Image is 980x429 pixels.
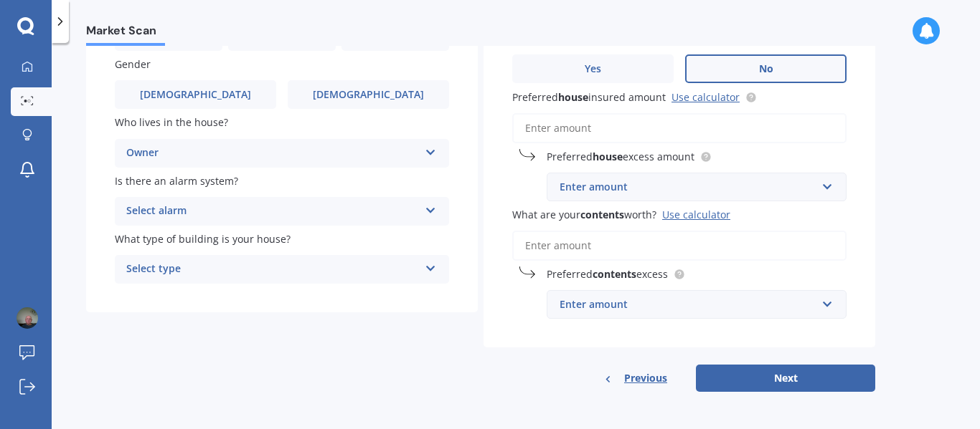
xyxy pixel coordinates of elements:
[126,261,419,278] div: Select type
[593,267,636,281] b: contents
[17,307,38,329] img: ACg8ocKc0DztgRWRpywPdrzue6yc9QukN9oMyXPaosE27Fev7siKtj5Q=s96-c
[585,63,601,75] span: Yes
[115,116,228,130] span: Who lives in the house?
[672,90,740,104] a: Use calculator
[547,267,668,281] span: Preferred excess
[115,57,151,71] span: Gender
[696,365,875,392] button: Next
[126,145,419,162] div: Owner
[512,90,666,104] span: Preferred insured amount
[560,297,816,312] div: Enter amount
[593,150,623,163] b: house
[580,208,624,221] b: contents
[313,89,424,101] span: [DEMOGRAPHIC_DATA]
[86,24,165,43] span: Market Scan
[662,208,730,221] div: Use calculator
[624,367,667,389] span: Previous
[512,208,656,221] span: What are your worth?
[560,179,816,195] div: Enter amount
[115,174,238,188] span: Is there an alarm system?
[547,150,694,163] span: Preferred excess amount
[126,203,419,220] div: Select alarm
[512,113,847,143] input: Enter amount
[558,90,588,104] b: house
[115,232,291,246] span: What type of building is your house?
[759,63,773,75] span: No
[140,89,251,101] span: [DEMOGRAPHIC_DATA]
[512,231,847,261] input: Enter amount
